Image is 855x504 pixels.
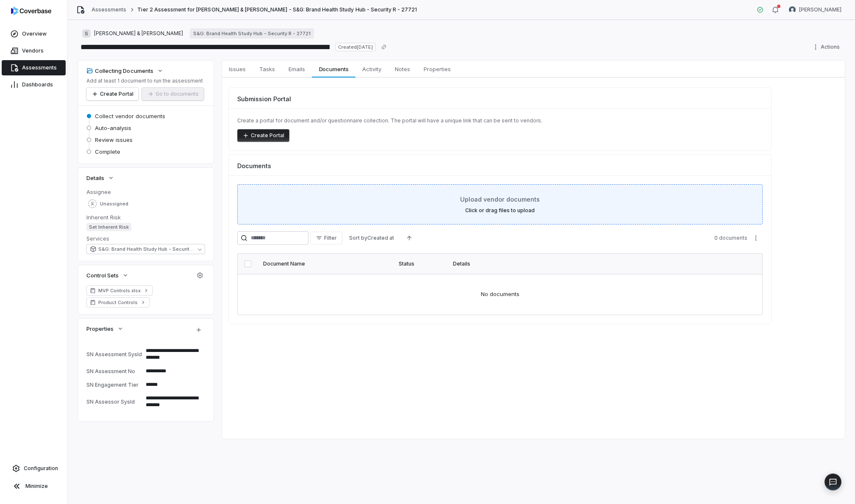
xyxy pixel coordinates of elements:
span: Filter [324,235,337,241]
td: No documents [238,274,762,315]
span: Minimize [25,483,48,490]
svg: Ascending [406,235,413,241]
p: Create a portal for document and/or questionnaire collection. The portal will have a unique link ... [237,117,763,124]
div: SN Engagement Tier [86,382,142,388]
div: Status [399,260,443,267]
span: Set Inherent Risk [86,223,131,231]
button: Sort byCreated at [344,232,399,244]
span: Documents [237,161,271,170]
span: [PERSON_NAME] & [PERSON_NAME] [94,30,183,37]
button: Minimize [3,478,64,495]
span: Tasks [256,64,278,75]
button: Properties [84,321,126,336]
div: Details [453,260,737,267]
span: Details [86,174,104,182]
div: SN Assessment No [86,368,142,374]
div: Document Name [263,260,389,267]
button: Create Portal [86,88,139,100]
a: MVP Controls.xlsx [86,285,153,296]
span: Upload vendor documents [460,195,540,204]
span: S&G: Brand Health Study Hub - Security R - 27721 [98,246,194,252]
button: Control Sets [84,268,131,283]
button: S[PERSON_NAME] & [PERSON_NAME] [80,26,186,41]
button: Details [84,170,117,186]
span: Assessments [22,64,57,71]
span: Configuration [24,465,58,472]
a: Dashboards [2,77,66,92]
span: Created [DATE] [336,43,375,51]
span: Complete [95,148,120,155]
div: SN Assessment SysId [86,351,142,357]
button: Filter [310,232,342,244]
a: Product Controls [86,297,150,307]
a: Assessments [2,60,66,75]
dt: Assignee [86,188,205,196]
span: Review issues [95,136,133,144]
span: [PERSON_NAME] [799,6,841,13]
p: Add at least 1 document to run the assessment [86,78,204,84]
img: Tomo Majima avatar [789,6,796,13]
button: Actions [810,41,845,53]
span: 0 documents [714,235,747,241]
div: Collecting Documents [86,67,153,75]
span: Auto-analysis [95,124,131,132]
span: Activity [359,64,385,75]
span: Notes [391,64,414,75]
span: Issues [225,64,249,75]
button: Create Portal [237,129,289,142]
span: Control Sets [86,271,119,279]
span: Tier 2 Assessment for [PERSON_NAME] & [PERSON_NAME] - S&G: Brand Health Study Hub - Security R - ... [137,6,417,13]
span: Properties [86,325,114,332]
button: Ascending [401,232,418,244]
span: Emails [285,64,308,75]
span: Dashboards [22,81,53,88]
button: More actions [749,232,763,244]
span: Properties [420,64,454,75]
dt: Inherent Risk [86,213,205,221]
label: Click or drag files to upload [465,207,535,214]
a: Assessments [92,6,126,13]
span: MVP Controls.xlsx [98,287,141,294]
button: Tomo Majima avatar[PERSON_NAME] [784,3,847,16]
span: Product Controls [98,299,138,306]
a: Configuration [3,461,64,476]
a: S&G: Brand Health Study Hub - Security R - 27721 [190,28,314,39]
span: Vendors [22,47,44,54]
a: Overview [2,26,66,42]
img: logo-D7KZi-bG.svg [11,7,51,15]
span: Overview [22,30,47,37]
a: Vendors [2,43,66,58]
span: Unassigned [100,201,128,207]
dt: Services [86,235,205,242]
span: Documents [316,64,352,75]
button: Collecting Documents [84,63,166,78]
span: Collect vendor documents [95,112,165,120]
div: SN Assessor SysId [86,399,142,405]
button: Copy link [376,39,391,55]
span: Submission Portal [237,94,291,103]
